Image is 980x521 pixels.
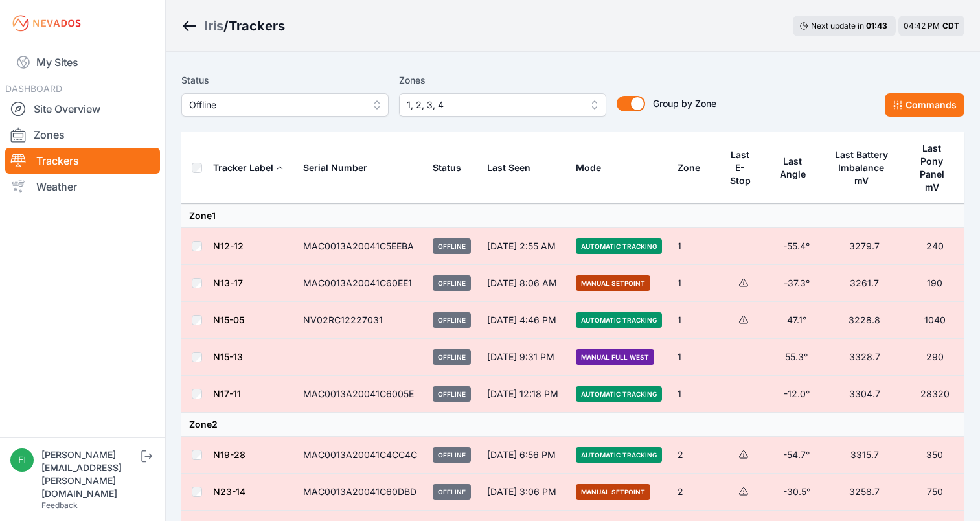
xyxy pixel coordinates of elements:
td: [DATE] 8:06 AM [479,265,568,302]
td: MAC0013A20041C5EEBA [295,228,425,265]
td: -55.4° [769,228,823,265]
span: Offline [433,484,471,500]
div: 01 : 43 [866,21,889,31]
label: Zones [399,73,606,88]
span: Offline [433,312,471,328]
span: Manual Full West [576,349,654,365]
td: 1 [670,302,718,339]
td: [DATE] 9:31 PM [479,339,568,376]
a: N19-28 [213,449,245,460]
a: N15-13 [213,351,243,362]
span: 1, 2, 3, 4 [407,97,580,113]
span: DASHBOARD [5,83,62,94]
a: Zones [5,122,160,148]
img: fidel.lopez@prim.com [10,448,34,472]
button: 1, 2, 3, 4 [399,93,606,117]
a: N17-11 [213,388,241,399]
td: -37.3° [769,265,823,302]
a: Site Overview [5,96,160,122]
td: 290 [906,339,964,376]
td: NV02RC12227031 [295,302,425,339]
span: Manual Setpoint [576,484,650,500]
img: Nevados [10,13,83,34]
a: N15-05 [213,314,244,325]
a: Feedback [41,500,78,510]
span: Automatic Tracking [576,386,662,402]
td: -30.5° [769,474,823,511]
button: Tracker Label [213,152,284,183]
button: Serial Number [303,152,378,183]
span: Offline [433,238,471,254]
nav: Breadcrumb [181,9,285,43]
div: Last Seen [487,152,560,183]
a: N12-12 [213,240,244,251]
button: Last E-Stop [726,139,761,196]
button: Last Pony Panel mV [913,133,957,203]
td: 3328.7 [824,339,906,376]
button: Status [433,152,472,183]
td: 1 [670,265,718,302]
span: Automatic Tracking [576,238,662,254]
span: Offline [433,386,471,402]
td: 350 [906,437,964,474]
td: Zone 2 [181,413,964,437]
td: 1 [670,228,718,265]
span: Automatic Tracking [576,312,662,328]
span: Next update in [811,21,864,30]
td: -12.0° [769,376,823,413]
span: / [223,17,229,35]
button: Zone [678,152,711,183]
td: 190 [906,265,964,302]
div: Last E-Stop [726,148,755,187]
td: Zone 1 [181,204,964,228]
td: [DATE] 3:06 PM [479,474,568,511]
button: Commands [885,93,964,117]
span: Automatic Tracking [576,447,662,463]
button: Mode [576,152,611,183]
a: Weather [5,174,160,200]
td: 3315.7 [824,437,906,474]
span: Offline [433,447,471,463]
td: 3258.7 [824,474,906,511]
td: 55.3° [769,339,823,376]
span: 04:42 PM [904,21,940,30]
td: 2 [670,437,718,474]
div: Zone [678,161,700,174]
td: [DATE] 4:46 PM [479,302,568,339]
td: 2 [670,474,718,511]
a: N23-14 [213,486,245,497]
td: 1040 [906,302,964,339]
div: Serial Number [303,161,367,174]
td: 1 [670,339,718,376]
div: Tracker Label [213,161,273,174]
button: Last Angle [777,146,815,190]
a: N13-17 [213,277,243,288]
td: 750 [906,474,964,511]
td: -54.7° [769,437,823,474]
a: Iris [204,17,223,35]
span: Offline [433,275,471,291]
a: My Sites [5,47,160,78]
button: Offline [181,93,389,117]
div: Mode [576,161,601,174]
td: 240 [906,228,964,265]
td: 3228.8 [824,302,906,339]
h3: Trackers [229,17,285,35]
td: MAC0013A20041C60DBD [295,474,425,511]
span: Manual Setpoint [576,275,650,291]
div: Last Pony Panel mV [913,142,951,194]
span: Offline [189,97,363,113]
td: 3304.7 [824,376,906,413]
td: 28320 [906,376,964,413]
td: [DATE] 6:56 PM [479,437,568,474]
button: Last Battery Imbalance mV [832,139,898,196]
div: Last Battery Imbalance mV [832,148,891,187]
td: 1 [670,376,718,413]
div: [PERSON_NAME][EMAIL_ADDRESS][PERSON_NAME][DOMAIN_NAME] [41,448,139,500]
span: Offline [433,349,471,365]
td: MAC0013A20041C60EE1 [295,265,425,302]
td: 47.1° [769,302,823,339]
td: 3279.7 [824,228,906,265]
label: Status [181,73,389,88]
